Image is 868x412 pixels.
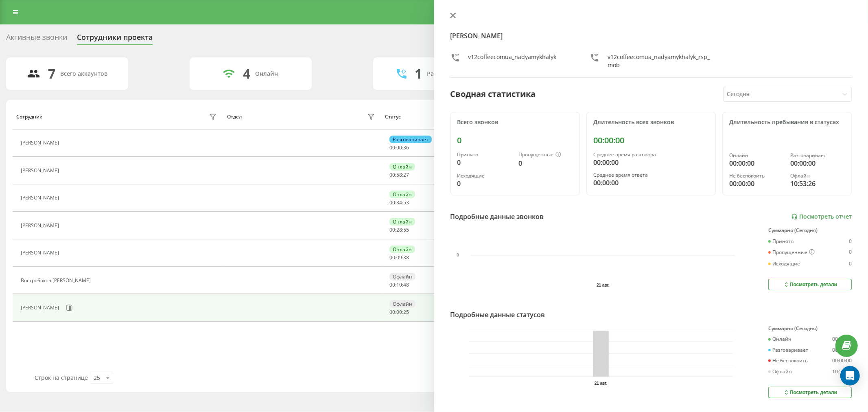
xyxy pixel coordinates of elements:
button: Посмотреть детали [768,387,852,398]
div: 00:00:00 [593,178,709,188]
div: 10:53:26 [790,179,845,188]
div: 4 [243,66,250,81]
span: 27 [403,171,409,178]
span: 36 [403,144,409,151]
div: v12coffeecomua_nadyamykhalyk [468,53,557,69]
div: Принято [457,152,512,158]
div: Open Intercom Messenger [840,366,860,386]
div: Онлайн [389,245,415,253]
div: : : [389,172,409,178]
div: 25 [94,374,100,382]
div: [PERSON_NAME] [21,223,61,228]
div: Исходящие [457,173,512,179]
div: Онлайн [389,163,415,171]
div: Офлайн [790,173,845,179]
span: 28 [396,226,402,233]
h4: [PERSON_NAME] [450,31,852,41]
div: Суммарно (Сегодня) [768,228,852,233]
div: v12coffeecomua_nadyamykhalyk_rsp_mob [608,53,713,69]
div: : : [389,309,409,315]
div: Онлайн [768,336,791,342]
div: Всего звонков [457,119,573,126]
span: 09 [396,254,402,261]
div: 00:00:00 [593,158,709,167]
span: 25 [403,309,409,316]
div: Онлайн [255,70,278,77]
div: 0 [457,179,512,188]
div: Всего аккаунтов [61,70,108,77]
span: 00 [389,226,395,233]
div: Сводная статистика [450,88,536,100]
div: 0 [849,239,852,244]
div: [PERSON_NAME] [21,195,61,201]
div: 7 [48,66,56,81]
span: 58 [396,171,402,178]
div: 00:00:00 [832,347,852,353]
div: 0 [849,249,852,256]
text: 21 авг. [594,381,607,386]
div: Среднее время ответа [593,172,709,178]
span: 38 [403,254,409,261]
div: 0 [518,158,573,168]
div: Отдел [227,114,242,120]
div: Исходящие [768,261,800,267]
div: Разговаривает [790,153,845,158]
div: Посмотреть детали [783,281,837,288]
span: 00 [389,171,395,178]
span: Строк на странице [35,374,88,381]
div: Сотрудники проекта [77,33,153,46]
div: Среднее время разговора [593,152,709,158]
div: : : [389,200,409,206]
div: Онлайн [389,218,415,226]
span: 00 [389,254,395,261]
div: Пропущенные [518,152,573,158]
div: : : [389,255,409,261]
div: [PERSON_NAME] [21,250,61,256]
span: 00 [389,144,395,151]
span: 00 [389,309,395,316]
div: Не беспокоить [768,358,808,364]
span: 00 [389,199,395,206]
text: 0 [457,253,459,258]
span: 00 [396,309,402,316]
div: 00:00:00 [790,158,845,168]
button: Посмотреть детали [768,279,852,290]
div: Разговаривает [389,136,432,143]
span: 48 [403,281,409,288]
div: 00:00:00 [729,158,784,168]
div: 0 [457,136,573,145]
div: Офлайн [389,300,415,308]
text: 21 авг. [597,283,610,287]
div: Востробоков [PERSON_NAME] [21,278,93,283]
div: Офлайн [768,369,792,375]
div: Офлайн [389,273,415,281]
div: 00:00:00 [729,179,784,188]
div: [PERSON_NAME] [21,305,61,311]
span: 53 [403,199,409,206]
div: 00:00:00 [593,136,709,145]
div: Онлайн [729,153,784,158]
div: 00:00:00 [832,358,852,364]
div: Пропущенные [768,249,815,256]
span: 34 [396,199,402,206]
div: 0 [457,158,512,167]
div: Не беспокоить [729,173,784,179]
div: [PERSON_NAME] [21,140,61,146]
div: Онлайн [389,191,415,198]
div: [PERSON_NAME] [21,168,61,173]
div: Посмотреть детали [783,389,837,396]
div: Подробные данные звонков [450,212,544,221]
div: Принято [768,239,794,244]
div: Суммарно (Сегодня) [768,326,852,331]
div: Разговаривают [427,70,471,77]
div: 00:00:00 [832,336,852,342]
span: 00 [389,281,395,288]
div: Разговаривает [768,347,808,353]
div: Подробные данные статусов [450,310,545,320]
div: 1 [415,66,422,81]
a: Посмотреть отчет [791,213,852,220]
div: : : [389,145,409,151]
span: 10 [396,281,402,288]
div: Статус [385,114,401,120]
div: Длительность всех звонков [593,119,709,126]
